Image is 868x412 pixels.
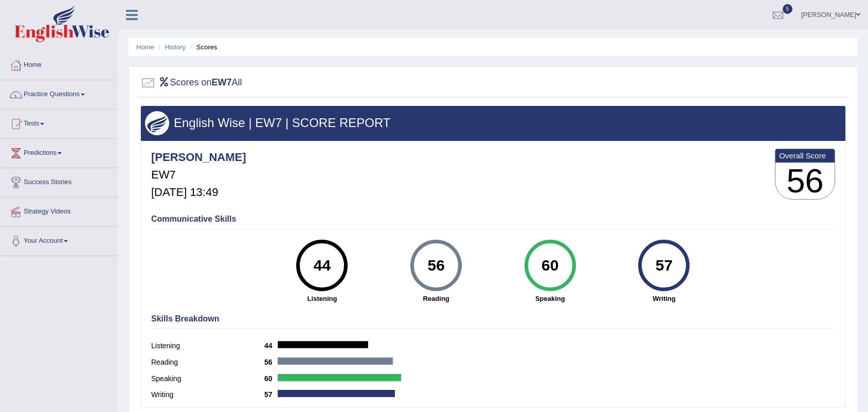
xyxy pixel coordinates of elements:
[188,42,218,52] li: Scores
[151,357,264,368] label: Reading
[264,390,278,399] b: 57
[264,374,278,383] b: 60
[1,139,118,165] a: Predictions
[145,111,169,135] img: wings.png
[1,51,118,77] a: Home
[783,4,793,14] span: 5
[417,244,455,287] div: 56
[145,116,841,130] h3: English Wise | EW7 | SCORE REPORT
[270,294,374,303] strong: Listening
[779,151,831,160] b: Overall Score
[775,163,835,200] h3: 56
[384,294,488,303] strong: Reading
[151,341,264,351] label: Listening
[264,358,278,366] b: 56
[531,244,569,287] div: 60
[151,186,246,199] h5: [DATE] 13:49
[212,77,232,87] b: EW7
[151,169,246,181] h5: EW7
[1,168,118,194] a: Success Stories
[151,151,246,164] h4: [PERSON_NAME]
[140,75,242,91] h2: Scores on All
[1,110,118,135] a: Tests
[151,214,835,224] h4: Communicative Skills
[645,244,683,287] div: 57
[1,198,118,223] a: Strategy Videos
[612,294,716,303] strong: Writing
[136,43,154,51] a: Home
[303,244,341,287] div: 44
[151,389,264,400] label: Writing
[165,43,186,51] a: History
[1,80,118,106] a: Practice Questions
[264,342,278,350] b: 44
[151,314,835,324] h4: Skills Breakdown
[151,373,264,384] label: Speaking
[498,294,602,303] strong: Speaking
[1,227,118,253] a: Your Account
